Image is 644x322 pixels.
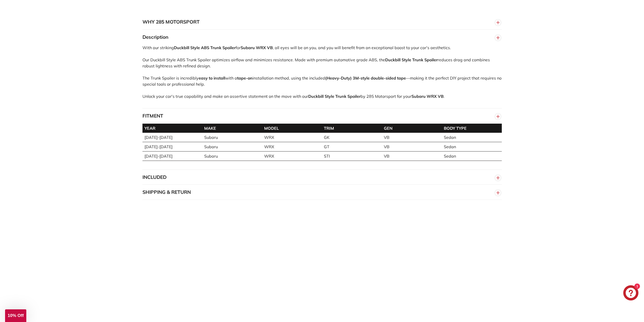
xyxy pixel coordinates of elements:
[237,75,253,81] strong: tape-on
[322,142,382,151] td: GT
[199,75,225,81] strong: easy to install
[142,124,202,133] th: YEAR
[241,45,273,50] strong: Subaru WRX VB
[442,124,502,133] th: BODY TYPE
[262,142,322,151] td: WRX
[5,309,26,322] div: 10% Off
[262,124,322,133] th: MODEL
[322,151,382,161] td: STI
[308,94,334,99] strong: Duckbill Style
[142,185,502,200] button: SHIPPING & RETURN
[262,133,322,142] td: WRX
[411,94,444,99] strong: Subaru WRX VB
[385,57,411,62] strong: Duckbill Style
[442,133,502,142] td: Sedan
[382,133,442,142] td: VB
[174,45,200,50] strong: Duckbill Style
[442,151,502,161] td: Sedan
[142,142,202,151] td: [DATE]-[DATE]
[382,151,442,161] td: VB
[382,124,442,133] th: GEN
[142,133,202,142] td: [DATE]-[DATE]
[322,124,382,133] th: TRIM
[622,285,640,302] inbox-online-store-chat: Shopify online store chat
[8,313,24,318] span: 10% Off
[262,151,322,161] td: WRX
[142,151,202,161] td: [DATE]-[DATE]
[382,142,442,151] td: VB
[142,45,502,108] div: With our striking for , all eyes will be on you, and you will benefit from an exceptional boost t...
[325,75,406,81] strong: (Heavy-Duty) 3M-style double-sided tape
[202,124,262,133] th: MAKE
[322,133,382,142] td: GK
[202,142,262,151] td: Subaru
[202,151,262,161] td: Subaru
[201,45,209,50] strong: ABS
[142,170,502,185] button: INCLUDED
[142,108,502,124] button: FITMENT
[210,45,236,50] strong: Trunk Spoiler
[142,14,502,30] button: WHY 285 MOTORSPORT
[202,133,262,142] td: Subaru
[335,94,361,99] strong: Trunk Spoiler
[442,142,502,151] td: Sedan
[412,57,438,62] strong: Trunk Spoiler
[142,30,502,45] button: Description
